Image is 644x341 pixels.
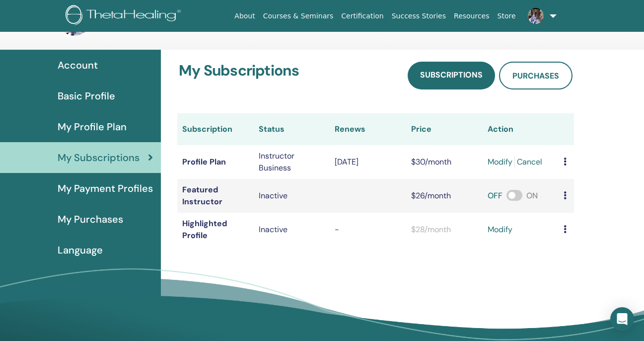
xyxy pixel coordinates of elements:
span: Language [58,243,103,257]
th: Renews [330,113,406,145]
span: $26/month [411,190,451,201]
a: Courses & Seminars [259,7,338,25]
div: Instructor Business [259,150,325,174]
th: Subscription [177,113,254,145]
a: Success Stories [388,7,450,25]
span: My Purchases [58,212,123,227]
span: $30/month [411,157,451,167]
span: $28/month [411,224,451,235]
a: Purchases [499,62,572,89]
th: Price [406,113,483,145]
span: OFF [488,190,502,201]
a: Subscriptions [408,62,495,89]
a: Resources [450,7,494,25]
span: My Subscriptions [58,150,140,165]
span: My Payment Profiles [58,181,153,196]
td: Profile Plan [177,145,254,179]
div: Open Intercom Messenger [610,307,634,331]
a: modify [488,156,512,168]
td: Featured Instructor [177,179,254,213]
span: Account [58,58,98,73]
span: My Profile Plan [58,119,127,134]
a: Certification [337,7,387,25]
span: [DATE] [335,157,358,167]
th: Status [254,113,330,145]
img: logo.png [66,5,184,27]
a: Store [494,7,520,25]
a: modify [488,224,512,236]
span: Basic Profile [58,88,115,103]
img: default.jpg [528,8,544,24]
span: - [335,224,339,235]
span: Subscriptions [420,70,483,80]
th: Action [483,113,559,145]
h3: My Subscriptions [179,62,299,85]
div: Inactive [259,190,325,202]
span: ON [526,190,538,201]
p: Inactive [259,224,325,236]
a: About [230,7,259,25]
td: Highlighted Profile [177,213,254,247]
span: Purchases [512,71,559,81]
a: Cancel [517,156,542,168]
